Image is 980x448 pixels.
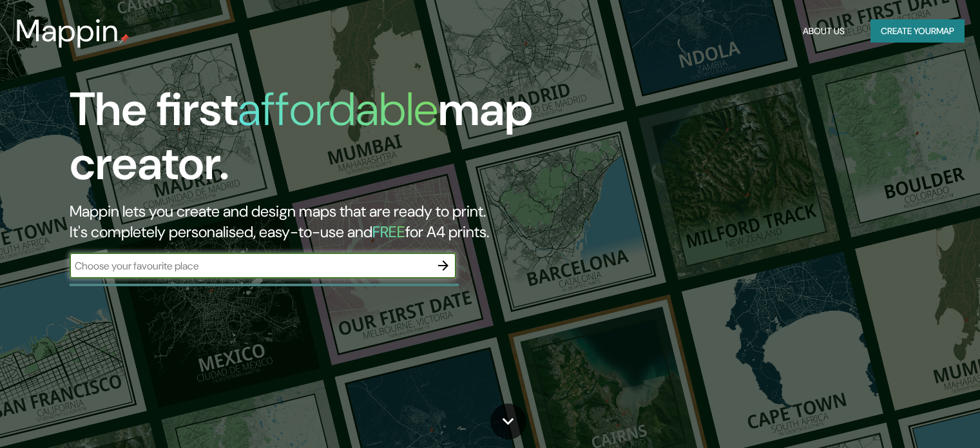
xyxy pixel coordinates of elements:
h2: Mappin lets you create and design maps that are ready to print. It's completely personalised, eas... [70,201,560,242]
h5: FREE [372,222,405,242]
button: Create yourmap [870,19,965,43]
img: mappin-pin [119,34,130,44]
button: About Us [798,19,850,43]
input: Choose your favourite place [70,258,430,273]
h1: The first map creator. [70,83,560,201]
h1: affordable [238,79,438,139]
h3: Mappin [15,13,119,49]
